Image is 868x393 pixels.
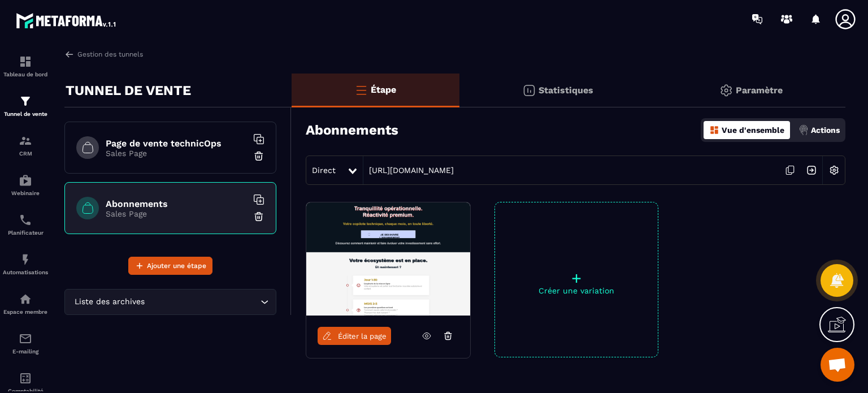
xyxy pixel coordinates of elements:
[64,49,143,59] a: Gestion des tunnels
[3,323,48,363] a: emailemailE-mailing
[128,257,212,275] button: Ajouter une étape
[3,348,48,355] p: E-mailing
[147,296,258,308] input: Search for option
[106,198,247,209] h6: Abonnements
[495,286,658,295] p: Créer une variation
[19,332,32,346] img: email
[823,159,845,181] img: setting-w.858f3a88.svg
[798,125,809,135] img: actions.d6e523a2.png
[3,244,48,284] a: automationsautomationsAutomatisations
[19,253,32,266] img: automations
[3,205,48,244] a: schedulerschedulerPlanificateur
[66,79,191,102] p: TUNNEL DE VENTE
[19,134,32,148] img: formation
[3,86,48,126] a: formationformationTunnel de vente
[338,332,387,340] span: Éditer la page
[722,126,784,135] p: Vue d'ensemble
[736,85,783,96] p: Paramètre
[709,125,719,135] img: dashboard-orange.40269519.svg
[19,292,32,306] img: automations
[363,166,454,175] a: [URL][DOMAIN_NAME]
[72,296,147,308] span: Liste des archives
[16,10,118,31] img: logo
[64,289,276,315] div: Search for option
[3,190,48,196] p: Webinaire
[3,269,48,275] p: Automatisations
[253,211,264,222] img: trash
[106,209,247,218] p: Sales Page
[19,174,32,187] img: automations
[821,348,854,382] a: Ouvrir le chat
[64,49,75,59] img: arrow
[3,126,48,165] a: formationformationCRM
[19,94,32,108] img: formation
[106,149,247,158] p: Sales Page
[354,83,368,97] img: bars-o.4a397970.svg
[3,165,48,205] a: automationsautomationsWebinaire
[19,55,32,68] img: formation
[3,150,48,157] p: CRM
[371,84,396,95] p: Étape
[522,84,536,97] img: stats.20deebd0.svg
[3,309,48,315] p: Espace membre
[719,84,733,97] img: setting-gr.5f69749f.svg
[306,122,398,138] h3: Abonnements
[3,284,48,323] a: automationsautomationsEspace membre
[3,46,48,86] a: formationformationTableau de bord
[539,85,593,96] p: Statistiques
[306,202,470,316] img: image
[147,260,206,271] span: Ajouter une étape
[318,327,391,345] a: Éditer la page
[106,138,247,149] h6: Page de vente technicOps
[495,270,658,286] p: +
[811,126,840,135] p: Actions
[801,159,822,181] img: arrow-next.bcc2205e.svg
[253,150,264,162] img: trash
[3,230,48,236] p: Planificateur
[19,213,32,227] img: scheduler
[312,166,336,175] span: Direct
[3,71,48,77] p: Tableau de bord
[3,111,48,117] p: Tunnel de vente
[19,372,32,385] img: accountant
